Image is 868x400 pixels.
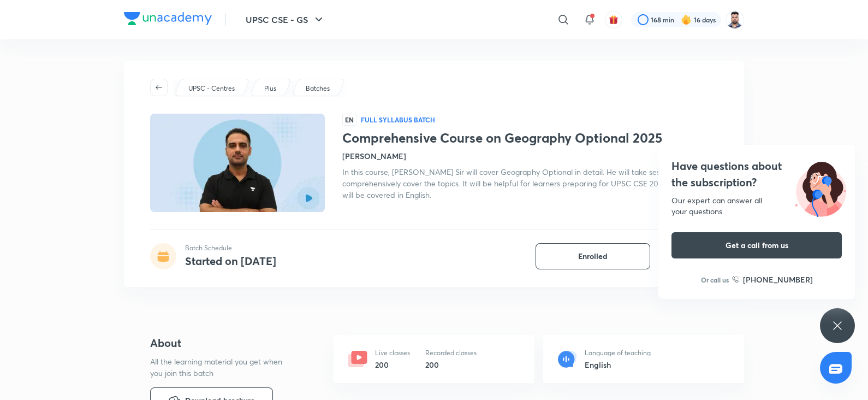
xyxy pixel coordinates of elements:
h6: [PHONE_NUMBER] [743,274,813,285]
div: Our expert can answer all your questions [671,195,842,217]
p: UPSC - Centres [188,84,235,93]
p: Batch Schedule [185,243,276,253]
h1: Comprehensive Course on Geography Optional 2025 [342,130,718,146]
span: In this course, [PERSON_NAME] Sir will cover Geography Optional in detail. He will take sessions ... [342,167,709,200]
p: Or call us [701,275,729,285]
img: avatar [609,15,619,25]
h4: About [150,335,299,351]
p: Full Syllabus Batch [361,115,435,124]
a: UPSC - Centres [187,84,237,93]
a: [PHONE_NUMBER] [732,274,813,285]
h4: Have questions about the subscription? [671,158,842,191]
h6: English [585,359,651,370]
span: EN [342,114,356,126]
a: Company Logo [124,12,212,28]
button: avatar [605,11,622,28]
span: Enrolled [578,251,608,262]
h4: Started on [DATE] [185,254,276,268]
a: Plus [263,84,278,93]
a: Batches [304,84,332,93]
p: All the learning material you get when you join this batch [150,356,291,379]
h6: 200 [375,359,410,370]
p: Plus [264,84,276,93]
p: Recorded classes [425,348,477,358]
img: Company Logo [124,12,212,25]
p: Live classes [375,348,410,358]
img: Thumbnail [148,113,326,213]
p: Language of teaching [585,348,651,358]
h4: [PERSON_NAME] [342,150,406,162]
p: Batches [306,84,330,93]
h6: 200 [425,359,477,370]
img: Maharaj Singh [726,10,744,29]
img: streak [681,14,692,25]
button: Enrolled [536,243,650,269]
button: UPSC CSE - GS [239,9,332,31]
img: ttu_illustration_new.svg [786,158,855,217]
button: Get a call from us [671,232,842,258]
